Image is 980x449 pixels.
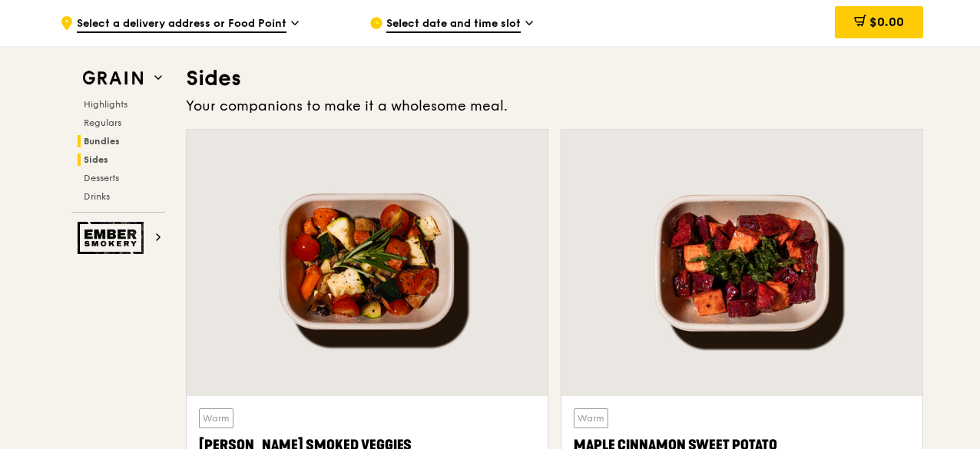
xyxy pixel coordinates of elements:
[199,408,233,428] div: Warm
[574,408,608,428] div: Warm
[186,95,923,117] div: Your companions to make it a wholesome meal.
[84,117,121,128] span: Regulars
[84,154,108,165] span: Sides
[84,173,119,183] span: Desserts
[78,222,148,254] img: Ember Smokery web logo
[386,16,521,33] span: Select date and time slot
[84,191,110,202] span: Drinks
[78,64,148,92] img: Grain web logo
[869,15,904,29] span: $0.00
[186,64,923,92] h3: Sides
[84,99,127,110] span: Highlights
[77,16,286,33] span: Select a delivery address or Food Point
[84,136,120,147] span: Bundles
